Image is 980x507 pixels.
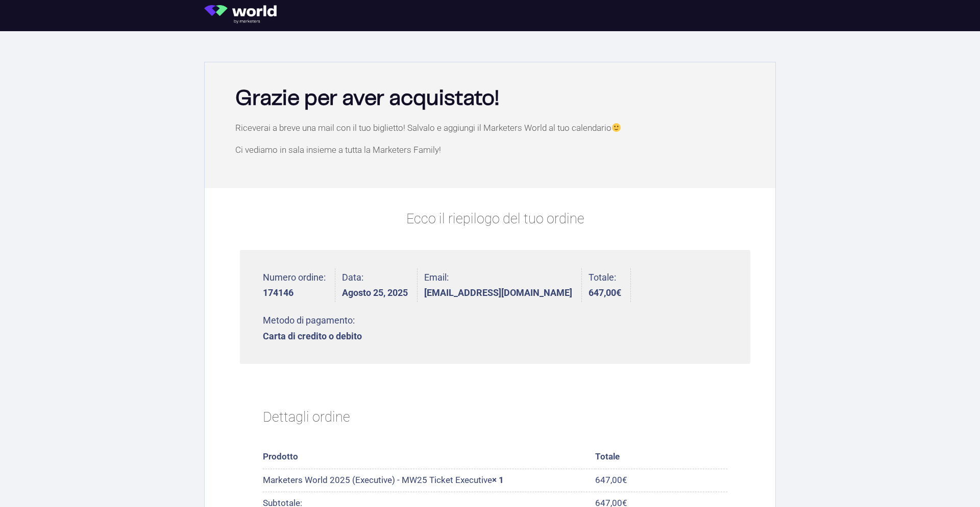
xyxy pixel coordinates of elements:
[263,332,362,341] strong: Carta di credito o debito
[263,396,727,439] h2: Dettagli ordine
[595,446,727,469] th: Totale
[263,288,326,297] strong: 174146
[342,268,418,303] li: Data:
[622,475,627,485] span: €
[263,469,595,492] td: Marketers World 2025 (Executive) - MW25 Ticket Executive
[589,268,631,303] li: Totale:
[616,287,621,298] span: €
[235,123,755,132] p: Riceverai a breve una mail con il tuo biglietto! Salvalo e aggiungi il Marketers World al tuo cal...
[342,288,408,297] strong: Agosto 25, 2025
[235,146,755,154] p: Ci vediamo in sala insieme a tutta la Marketers Family!
[263,268,335,303] li: Numero ordine:
[589,287,621,298] bdi: 647,00
[263,311,362,345] li: Metodo di pagamento:
[424,268,582,303] li: Email:
[612,123,621,132] img: 🙂
[235,88,499,109] b: Grazie per aver acquistato!
[492,475,504,485] strong: × 1
[240,209,750,229] p: Ecco il riepilogo del tuo ordine
[424,288,572,297] strong: [EMAIL_ADDRESS][DOMAIN_NAME]
[263,446,595,469] th: Prodotto
[595,475,627,485] bdi: 647,00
